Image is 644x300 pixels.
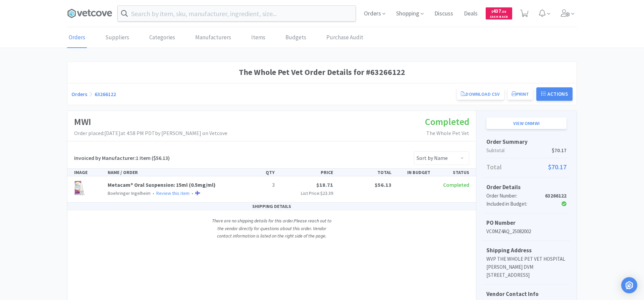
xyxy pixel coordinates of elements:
[433,169,472,176] div: STATUS
[486,162,567,172] p: Total
[74,181,85,196] img: 6ed7f4acb18540289c6a5ad3189d2c4c_285842.png
[336,169,394,176] div: TOTAL
[457,88,504,100] a: Download CSV
[491,9,493,14] span: $
[486,137,567,146] h5: Order Summary
[545,192,567,199] strong: 63266122
[71,66,573,79] h1: The Whole Pet Vet Order Details for #63266122
[425,116,469,128] span: Completed
[394,169,433,176] div: IN BUDGET
[108,181,216,188] a: Metacam® Oral Suspension: 15ml (0.5mg/ml)
[108,190,151,196] span: Boehringer Ingelheim
[552,146,567,155] span: $70.17
[486,227,567,235] p: VC0MZ4AQ_25082002
[507,88,533,100] button: Print
[105,169,238,176] div: NAME / ORDER
[490,15,508,19] span: Cash Back
[156,190,190,196] a: Review this item
[486,218,567,227] h5: PO Number
[486,200,540,208] div: Included in Budget:
[621,277,637,293] div: Open Intercom Messenger
[425,129,469,138] p: The Whole Pet Vet
[136,155,151,161] span: 1 Item
[152,190,155,196] span: •
[241,181,275,189] p: 3
[486,255,567,279] p: WVP THE WHOLE PET VET HOSPITAL [PERSON_NAME] DVM [STREET_ADDRESS]
[316,181,333,188] span: $18.71
[432,11,456,17] a: Discuss
[486,290,567,299] h5: Vendor Contact Info
[284,28,308,48] a: Budgets
[536,87,573,101] button: Actions
[250,28,267,48] a: Items
[486,183,567,192] h5: Order Details
[74,129,227,138] p: Order placed: [DATE] at 4:58 PM PDT by [PERSON_NAME] on Vetcove
[461,11,480,17] a: Deals
[486,4,512,23] a: $437.58Cash Back
[194,28,233,48] a: Manufacturers
[486,146,567,155] p: Subtotal
[486,118,567,129] a: View onMWI
[67,203,476,210] div: SHIPPING DETAILS
[67,28,87,48] a: Orders
[325,28,365,48] a: Purchase Audit
[74,114,227,129] h1: MWI
[548,162,567,172] span: $70.17
[486,246,567,255] h5: Shipping Address
[148,28,177,48] a: Categories
[212,218,331,239] i: There are no shipping details for this order. Please reach out to the vendor directly for questio...
[191,190,194,196] span: •
[375,181,391,188] span: $56.13
[71,169,105,176] div: IMAGE
[71,91,87,97] a: Orders
[280,189,333,197] p: List Price:
[118,6,356,21] input: Search by item, sku, manufacturer, ingredient, size...
[95,91,116,97] a: 63266122
[486,192,540,200] div: Order Number:
[277,169,336,176] div: PRICE
[501,9,506,14] span: . 58
[74,154,170,163] h5: Invoiced by Manufacturer: ($56.13)
[443,181,469,188] span: Completed
[491,8,506,14] span: 437
[104,28,131,48] a: Suppliers
[320,190,333,196] span: $23.39
[238,169,277,176] div: QTY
